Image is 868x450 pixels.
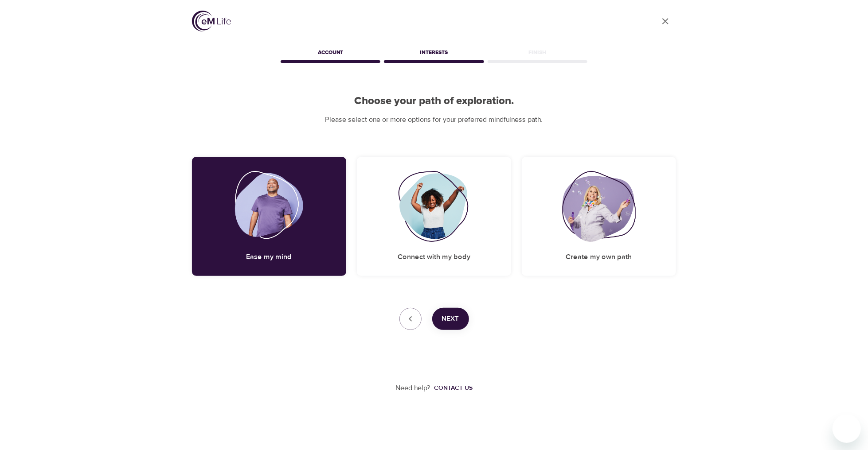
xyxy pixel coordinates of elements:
h5: Ease my mind [246,252,292,262]
p: Please select one or more options for your preferred mindfulness path. [192,115,676,125]
button: Next [432,308,469,330]
p: Need help? [395,383,430,393]
div: Contact us [434,384,473,392]
div: Create my own pathCreate my own path [522,157,676,276]
span: Next [442,313,459,325]
div: Ease my mindEase my mind [192,157,346,276]
h5: Connect with my body [398,252,470,262]
h2: Choose your path of exploration. [192,95,676,108]
img: Connect with my body [398,171,470,242]
iframe: Button to launch messaging window [833,415,861,443]
a: close [655,11,676,32]
h5: Create my own path [566,252,632,262]
a: Contact us [430,384,473,392]
img: Create my own path [562,171,636,242]
img: Ease my mind [235,171,304,242]
img: logo [192,11,231,31]
div: Connect with my bodyConnect with my body [357,157,511,276]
